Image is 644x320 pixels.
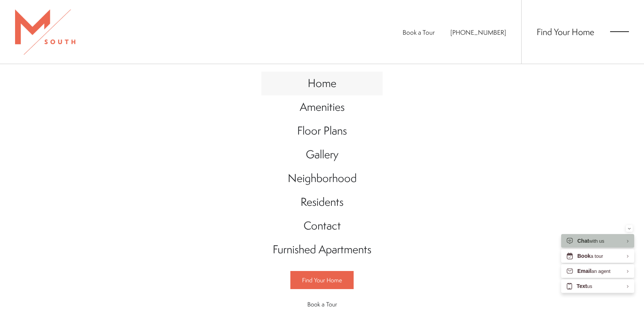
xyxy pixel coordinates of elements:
a: Go to Floor Plans [261,119,383,143]
img: MSouth [15,9,75,55]
a: Call Us at 813-570-8014 [450,28,506,37]
a: Go to Neighborhood [261,167,383,190]
a: Go to Furnished Apartments (opens in a new tab) [261,238,383,262]
span: Book a Tour [307,300,337,308]
a: Book a Tour [290,296,354,313]
a: Book a Tour [403,28,435,37]
a: Go to Contact [261,214,383,238]
span: Furnished Apartments [273,242,371,257]
span: Contact [304,218,341,233]
a: Go to Amenities [261,95,383,119]
span: [PHONE_NUMBER] [450,28,506,37]
span: Home [308,75,336,91]
a: Find Your Home [537,26,594,38]
span: Amenities [300,99,345,115]
span: Find Your Home [302,276,342,284]
a: Go to Home [261,72,383,95]
a: Find Your Home [290,271,354,289]
button: Open Menu [610,28,629,35]
span: Neighborhood [288,170,357,186]
a: Go to Gallery [261,143,383,167]
a: Go to Residents [261,190,383,214]
span: Floor Plans [297,123,347,138]
span: Residents [301,194,343,210]
span: Gallery [306,147,339,162]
